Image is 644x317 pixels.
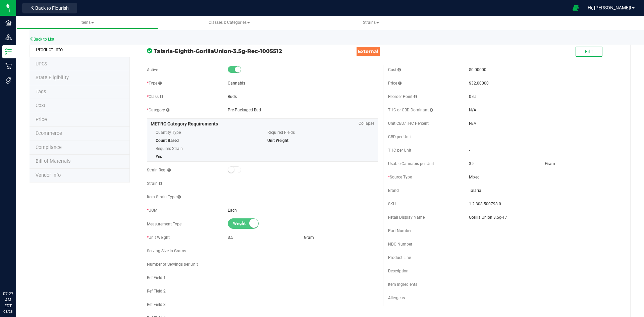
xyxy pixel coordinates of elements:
p: 07:27 AM EDT [3,291,13,309]
span: 0 ea [469,94,477,99]
span: Unit Weight [267,138,288,143]
span: Tag [36,89,46,95]
span: Vendor Info [36,172,61,178]
inline-svg: Facilities [5,19,12,26]
span: Product Line [388,255,411,260]
span: 3.5 [469,161,475,166]
span: Count Based [156,138,179,143]
span: Weight [233,219,263,228]
span: NDC Number [388,242,412,247]
span: 3.5 [228,235,233,240]
span: Cost [388,67,401,72]
span: Item Ingredients [388,282,417,287]
span: Requires Strain [156,144,258,154]
span: Ref Field 3 [147,302,166,307]
span: Compliance [36,145,62,150]
span: Required Fields [267,127,369,138]
span: Active [147,67,158,72]
span: Items [80,20,94,25]
span: SKU [388,202,396,206]
span: - [469,148,470,153]
inline-svg: Inventory [5,48,12,55]
span: Price [36,117,47,122]
span: Edit [585,49,593,54]
span: Cost [36,103,45,108]
span: Collapse [359,120,374,126]
span: Allergens [388,296,405,300]
span: Buds [228,94,237,99]
span: Strains [363,20,379,25]
span: Classes & Categories [209,20,250,25]
inline-svg: Distribution [5,34,12,41]
iframe: Resource center unread badge [20,262,28,270]
span: Part Number [388,228,412,233]
span: Bill of Materials [36,158,70,164]
span: Type [147,81,162,86]
span: Tag [36,75,69,81]
a: Back to List [30,37,54,42]
span: Back to Flourish [35,5,69,11]
span: Gorilla Union 3.5g-17 [469,214,619,220]
span: Retail Display Name [388,215,425,220]
span: THC per Unit [388,148,411,153]
button: Edit [576,47,602,57]
inline-svg: Tags [5,77,12,84]
span: THC or CBD Dominant [388,108,433,112]
span: Talaria [469,188,619,194]
span: Gram [545,161,555,166]
span: Mixed [469,174,619,180]
span: Price [388,81,401,86]
span: Strain [147,181,162,186]
span: $0.00000 [469,67,486,72]
span: - [469,135,470,139]
span: METRC Category Requirements [151,121,218,126]
span: Source Type [388,175,412,179]
span: Class [147,94,163,99]
span: Ref Field 1 [147,275,166,280]
span: Pre-Packaged Bud [228,108,261,112]
span: Serving Size in Grams [147,249,186,253]
button: Back to Flourish [22,3,77,13]
span: Gram [304,235,314,240]
span: Hi, [PERSON_NAME]! [588,5,631,10]
span: External [357,47,380,56]
span: Usable Cannabis per Unit [388,161,434,166]
span: CBD per Unit [388,135,411,139]
span: 1.2.308.500798.0 [469,201,619,207]
span: Brand [388,188,399,193]
span: Measurement Type [147,222,181,226]
span: Strain Req. [147,168,171,172]
span: Yes [156,154,162,159]
span: Tag [36,61,47,67]
span: In Sync [147,47,152,54]
iframe: Resource center [7,263,27,283]
span: Open Ecommerce Menu [568,1,583,14]
span: Quantity Type [156,127,258,138]
span: $32.00000 [469,81,489,86]
span: Ecommerce [36,130,62,136]
span: N/A [469,121,476,126]
span: Category [147,108,169,112]
span: Each [228,208,237,213]
span: Talaria-Eighth-GorillaUnion-3.5g-Rec-1005512 [154,47,358,55]
span: Description [388,269,409,273]
span: Product Info [36,47,63,53]
span: Cannabis [228,81,245,86]
span: Item Strain Type [147,195,181,199]
span: N/A [469,108,476,112]
span: Unit CBD/THC Percent [388,121,429,126]
span: Reorder Point [388,94,417,99]
inline-svg: Retail [5,63,12,69]
span: UOM [147,208,157,213]
span: Number of Servings per Unit [147,262,198,267]
p: 08/28 [3,309,13,314]
span: Unit Weight [147,235,170,240]
span: Ref Field 2 [147,289,166,294]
